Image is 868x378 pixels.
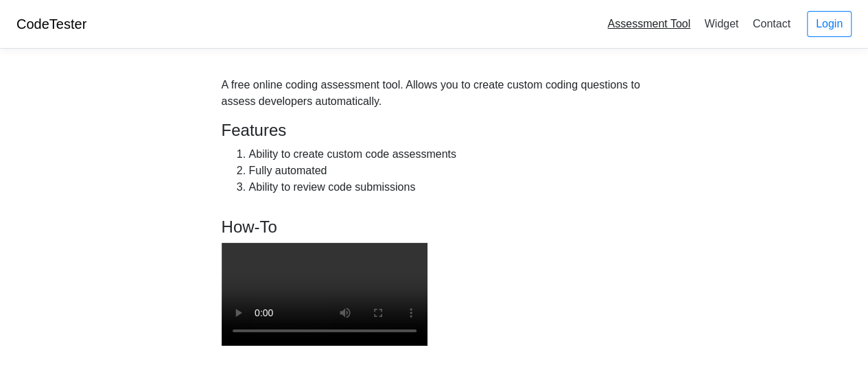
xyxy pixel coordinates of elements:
li: Ability to create custom code assessments [249,146,456,163]
a: Widget [699,12,744,35]
h4: How-To [222,217,427,237]
a: Contact [747,12,796,35]
a: CodeTester [16,16,86,32]
a: Login [807,11,852,37]
h4: Features [222,121,456,141]
li: Ability to review code submissions [249,179,456,196]
a: Assessment Tool [602,12,696,35]
div: A free online coding assessment tool. Allows you to create custom coding questions to assess deve... [222,77,647,110]
li: Fully automated [249,163,456,179]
